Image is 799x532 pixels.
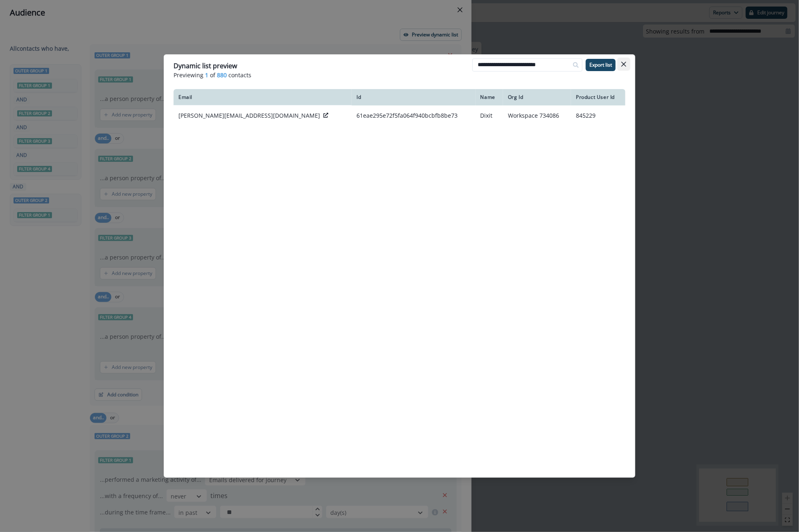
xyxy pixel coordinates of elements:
[174,71,625,79] p: Previewing of contacts
[357,94,470,101] div: Id
[571,105,625,126] td: 845229
[503,105,571,126] td: Workspace 734086
[617,58,630,71] button: Close
[205,71,208,79] span: 1
[217,71,227,79] span: 880
[174,61,237,71] p: Dynamic list preview
[178,94,347,101] div: Email
[352,105,475,126] td: 61eae295e72f5fa064f940bcbfb8be73
[508,94,566,101] div: Org Id
[178,112,320,120] p: [PERSON_NAME][EMAIL_ADDRESS][DOMAIN_NAME]
[576,94,621,101] div: Product User Id
[589,62,612,68] p: Export list
[481,94,498,101] div: Name
[586,59,616,71] button: Export list
[476,105,503,126] td: Dixit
